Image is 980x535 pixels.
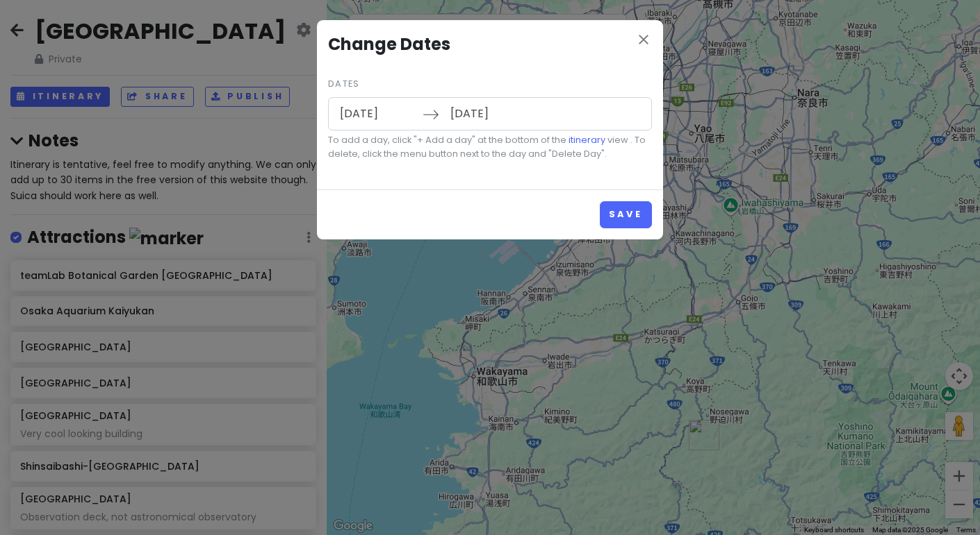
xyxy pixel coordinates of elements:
[569,134,605,146] a: itinerary
[328,77,359,91] label: Dates
[328,31,652,58] h4: Change Dates
[443,98,533,130] input: End Date
[600,201,652,228] button: Save
[328,133,652,162] small: To add a day, click "+ Add a day" at the bottom of the view . To delete, click the menu button ne...
[332,98,423,130] input: Start Date
[635,31,652,51] button: Close
[635,31,652,48] i: close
